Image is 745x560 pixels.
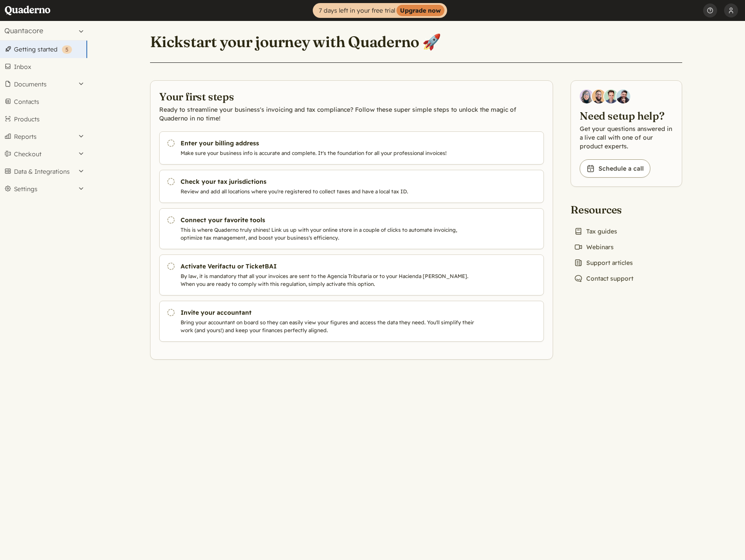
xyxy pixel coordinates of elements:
[313,3,447,18] a: 7 days left in your free trialUpgrade now
[181,319,478,334] p: Bring your accountant on board so they can easily view your figures and access the data they need...
[604,89,618,103] img: Ivo Oltmans, Business Developer at Quaderno
[159,301,544,342] a: Invite your accountant Bring your accountant on board so they can easily view your figures and ac...
[571,225,621,237] a: Tax guides
[616,89,630,103] img: Javier Rubio, DevRel at Quaderno
[181,262,478,271] h3: Activate Verifactu or TicketBAI
[181,188,478,196] p: Review and add all locations where you're registered to collect taxes and have a local tax ID.
[159,105,544,123] p: Ready to streamline your business's invoicing and tax compliance? Follow these super simple steps...
[571,272,637,285] a: Contact support
[181,177,478,186] h3: Check your tax jurisdictions
[580,89,594,103] img: Diana Carrasco, Account Executive at Quaderno
[159,131,544,165] a: Enter your billing address Make sure your business info is accurate and complete. It's the founda...
[159,208,544,249] a: Connect your favorite tools This is where Quaderno truly shines! Link us up with your online stor...
[580,159,650,178] a: Schedule a call
[159,254,544,295] a: Activate Verifactu or TicketBAI By law, it is mandatory that all your invoices are sent to the Ag...
[159,170,544,203] a: Check your tax jurisdictions Review and add all locations where you're registered to collect taxe...
[181,272,478,288] p: By law, it is mandatory that all your invoices are sent to the Agencia Tributaria or to your Haci...
[181,308,478,317] h3: Invite your accountant
[592,89,606,103] img: Jairo Fumero, Account Executive at Quaderno
[571,257,636,269] a: Support articles
[181,149,478,157] p: Make sure your business info is accurate and complete. It's the foundation for all your professio...
[181,139,478,148] h3: Enter your billing address
[65,46,68,53] span: 5
[571,241,617,253] a: Webinars
[571,203,637,216] h2: Resources
[181,226,478,242] p: This is where Quaderno truly shines! Link us up with your online store in a couple of clicks to a...
[580,109,673,123] h2: Need setup help?
[181,216,478,224] h3: Connect your favorite tools
[580,124,673,151] p: Get your questions answered in a live call with one of our product experts.
[150,32,441,52] h1: Kickstart your journey with Quaderno 🚀
[396,5,444,16] strong: Upgrade now
[159,89,544,103] h2: Your first steps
